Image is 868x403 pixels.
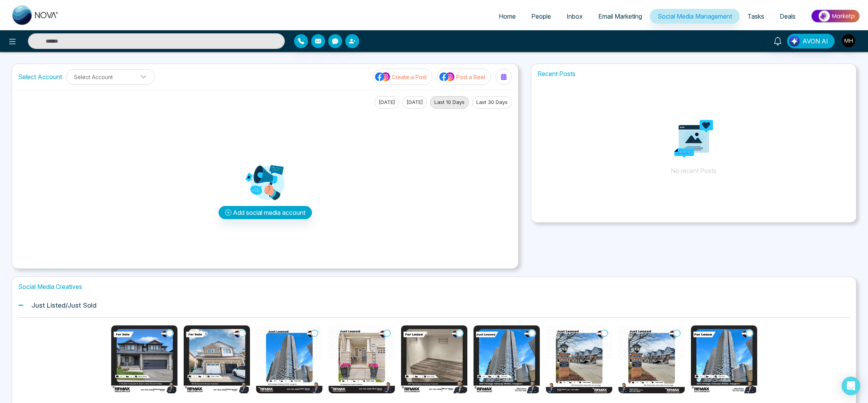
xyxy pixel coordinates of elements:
[439,72,455,82] img: social-media-icon
[111,325,177,393] img: Milad_sale.png
[499,12,516,20] span: Home
[18,283,850,291] h1: Social Media Creatives
[674,119,713,158] img: Analytics png
[691,325,757,393] img: Milad_lease.png
[256,325,322,393] img: Milad_898.png
[598,12,642,20] span: Email Marketing
[803,36,828,46] span: AVON AI
[373,69,432,85] button: social-media-iconCreate a Post
[650,9,740,24] a: Social Media Management
[401,325,467,393] img: Milad_267.png
[184,325,250,393] img: Milad_84.png
[789,36,800,47] img: Lead Flow
[531,70,856,78] h1: Recent Posts
[374,96,399,109] button: [DATE]
[18,72,62,81] label: Select Account
[430,96,469,109] button: Last 10 Days
[456,73,485,81] p: Post a Reel
[567,12,583,20] span: Inbox
[219,206,312,219] button: Add social media account
[531,12,551,20] span: People
[772,9,803,24] a: Deals
[546,325,612,393] img: Milad_leased.png
[375,72,391,82] img: social-media-icon
[807,7,863,25] img: Market-place.gif
[591,9,650,24] a: Email Marketing
[329,325,395,393] img: Milad_leased_36.png
[31,301,96,309] h1: Just Listed/Just Sold
[66,69,155,85] button: Select Account
[12,5,59,25] img: Nova CRM Logo
[531,81,856,198] p: No recent Posts
[491,9,524,24] a: Home
[842,34,855,47] img: User Avatar
[618,325,685,393] img: Milad_leased.png
[392,73,427,81] p: Create a Post
[747,12,764,20] span: Tasks
[472,96,512,109] button: Last 30 Days
[402,96,427,109] button: [DATE]
[559,9,591,24] a: Inbox
[740,9,772,24] a: Tasks
[842,377,860,395] div: Open Intercom Messenger
[658,12,732,20] span: Social Media Management
[780,12,796,20] span: Deals
[246,163,284,202] img: Analytics png
[524,9,559,24] a: People
[787,34,835,48] button: AVON AI
[437,69,491,85] button: social-media-iconPost a Reel
[474,325,540,393] img: Haana just leased.png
